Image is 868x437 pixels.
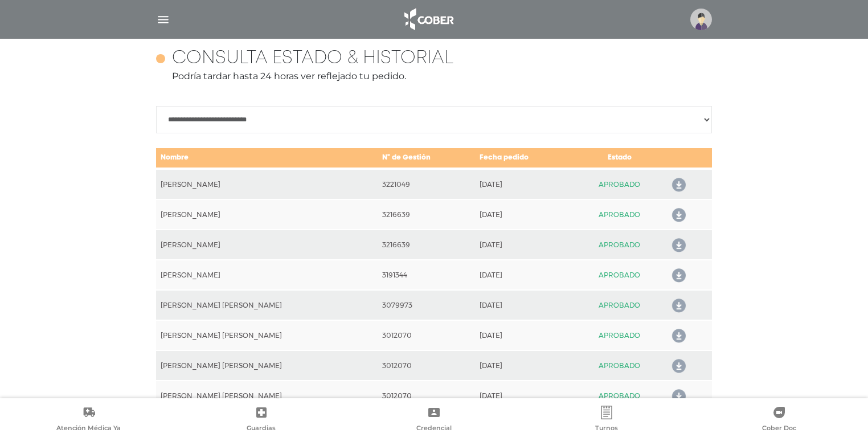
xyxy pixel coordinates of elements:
td: 3191344 [378,260,475,290]
td: 3012070 [378,320,475,350]
td: 3216639 [378,199,475,230]
a: Atención Médica Ya [2,406,175,435]
td: [DATE] [475,290,574,320]
td: [PERSON_NAME] [PERSON_NAME] [156,381,378,411]
span: Guardias [247,424,276,434]
a: Turnos [521,406,693,435]
td: 3012070 [378,350,475,381]
td: [PERSON_NAME] [156,169,378,199]
img: logo_cober_home-white.png [398,6,458,33]
td: APROBADO [574,260,665,290]
td: 3216639 [378,230,475,260]
td: [DATE] [475,199,574,230]
td: [DATE] [475,381,574,411]
a: Credencial [347,406,520,435]
span: Credencial [416,424,452,434]
td: APROBADO [574,230,665,260]
p: Podría tardar hasta 24 horas ver reflejado tu pedido. [156,70,712,83]
td: [DATE] [475,320,574,350]
td: APROBADO [574,290,665,320]
span: Atención Médica Ya [56,424,121,434]
td: [DATE] [475,230,574,260]
img: profile-placeholder.svg [690,9,712,30]
td: 3012070 [378,381,475,411]
td: APROBADO [574,169,665,199]
td: APROBADO [574,199,665,230]
td: APROBADO [574,320,665,350]
td: Nombre [156,148,378,169]
td: 3079973 [378,290,475,320]
td: Estado [574,148,665,169]
td: [DATE] [475,169,574,199]
td: APROBADO [574,350,665,381]
td: [DATE] [475,350,574,381]
td: [PERSON_NAME] [156,199,378,230]
span: Cober Doc [762,424,796,434]
h4: Consulta estado & historial [172,48,453,70]
td: [PERSON_NAME] [156,230,378,260]
td: N° de Gestión [378,148,475,169]
td: 3221049 [378,169,475,199]
a: Guardias [175,406,347,435]
td: [PERSON_NAME] [156,260,378,290]
td: [PERSON_NAME] [PERSON_NAME] [156,320,378,350]
span: Turnos [595,424,618,434]
td: [PERSON_NAME] [PERSON_NAME] [156,350,378,381]
img: Cober_menu-lines-white.svg [156,13,170,27]
td: [PERSON_NAME] [PERSON_NAME] [156,290,378,320]
td: APROBADO [574,381,665,411]
td: [DATE] [475,260,574,290]
a: Cober Doc [693,406,866,435]
td: Fecha pedido [475,148,574,169]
